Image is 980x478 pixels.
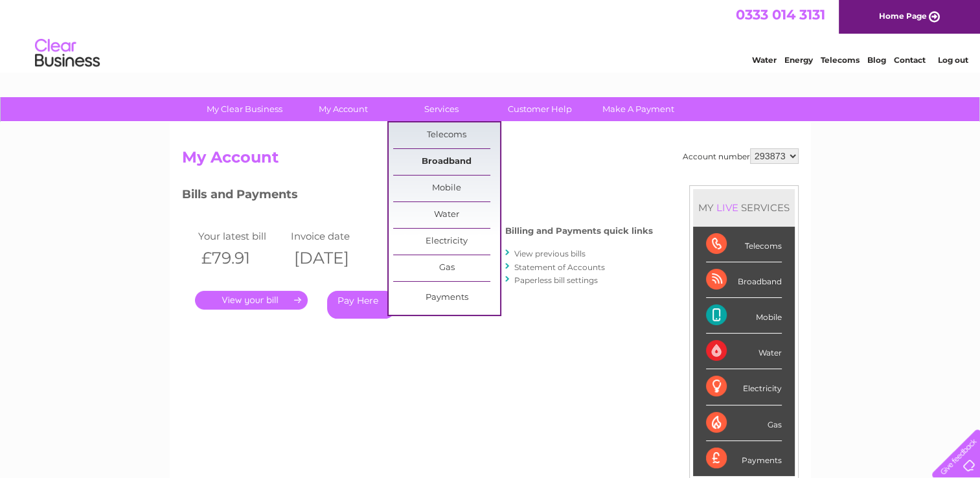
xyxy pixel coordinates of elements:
h2: My Account [182,148,799,173]
a: Gas [393,255,500,281]
a: Contact [894,55,926,65]
a: Water [393,202,500,228]
a: Payments [393,285,500,311]
a: Blog [867,55,886,65]
a: Broadband [393,149,500,175]
div: Account number [683,148,799,164]
div: Electricity [706,369,782,405]
a: View previous bills [514,249,586,258]
td: Your latest bill [195,227,288,245]
a: . [195,291,308,310]
a: Telecoms [821,55,860,65]
h4: Billing and Payments quick links [505,226,653,236]
a: Services [388,97,495,121]
div: MY SERVICES [693,189,795,226]
td: Invoice date [288,227,381,245]
a: Pay Here [327,291,395,319]
img: logo.png [34,34,100,73]
a: Water [752,55,777,65]
th: [DATE] [288,245,381,271]
a: My Clear Business [191,97,298,121]
div: Payments [706,441,782,476]
div: Clear Business is a trading name of Verastar Limited (registered in [GEOGRAPHIC_DATA] No. 3667643... [185,7,797,63]
a: Electricity [393,229,500,255]
div: Mobile [706,298,782,334]
a: Telecoms [393,122,500,148]
a: Log out [937,55,968,65]
a: Energy [784,55,813,65]
th: £79.91 [195,245,288,271]
a: Statement of Accounts [514,262,605,272]
a: Mobile [393,176,500,201]
div: LIVE [714,201,741,214]
a: Customer Help [486,97,593,121]
h3: Bills and Payments [182,185,653,208]
a: My Account [290,97,396,121]
div: Gas [706,405,782,441]
a: 0333 014 3131 [736,6,825,23]
a: Paperless bill settings [514,275,598,285]
a: Make A Payment [585,97,692,121]
div: Water [706,334,782,369]
div: Broadband [706,262,782,298]
div: Telecoms [706,227,782,262]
